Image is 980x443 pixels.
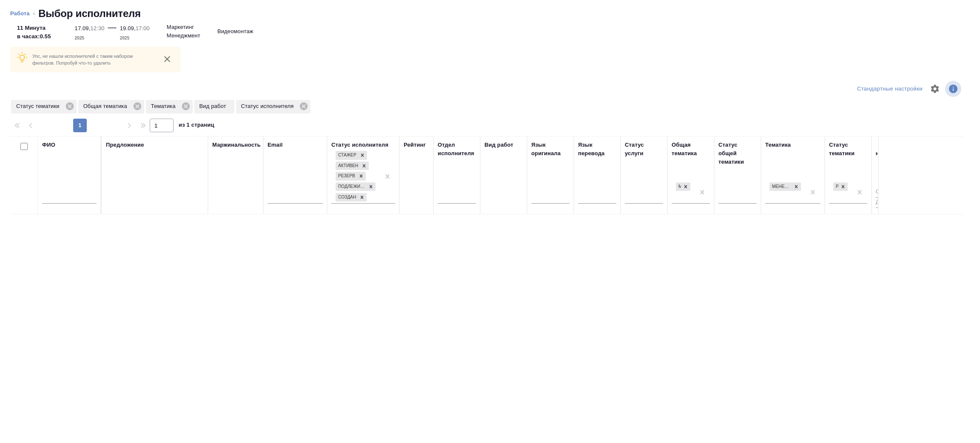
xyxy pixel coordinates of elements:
p: 17:00 [136,25,150,31]
a: Работа [10,10,30,17]
input: До [876,197,897,208]
p: Статус исполнителя [241,102,297,111]
div: Кол-во начисл. [876,141,897,158]
div: Маркетинг [675,182,691,192]
div: Предложение [106,141,144,149]
div: Стажер, Активен, Резерв, Подлежит внедрению, Создан [335,182,376,192]
p: 12:30 [90,25,104,31]
div: Общая тематика [78,100,144,114]
div: Статус исполнителя [331,141,388,149]
input: От [876,187,897,198]
div: Email [268,141,282,149]
div: Стажер [336,151,358,160]
p: Маркетинг [167,23,194,31]
div: Вид работ [484,141,513,149]
p: Общая тематика [83,102,130,111]
span: Настроить таблицу [925,79,945,99]
div: ФИО [42,141,55,149]
li: ‹ [33,9,35,18]
div: Тематика [765,141,791,149]
span: из 1 страниц [179,120,214,132]
div: Статус общей тематики [718,141,757,166]
div: Менеджмент [769,182,792,191]
p: Вид работ [199,102,229,111]
div: Подлежит внедрению [336,182,366,191]
div: Стажер, Активен, Резерв, Подлежит внедрению, Создан [335,171,367,182]
p: Тематика [151,102,179,111]
div: Рекомендован [833,182,838,191]
div: Менеджмент [769,182,802,192]
div: Отдел исполнителя [438,141,476,158]
div: Общая тематика [672,141,710,158]
p: 19.09, [120,25,136,31]
p: Видеомонтаж [217,27,253,36]
div: Рекомендован [832,182,849,192]
nav: breadcrumb [10,7,970,20]
div: Статус тематики [829,141,867,158]
div: Статус услуги [625,141,663,158]
p: 11 Минута [17,24,51,32]
p: Упс, не нашли исполнителей с таким набором фильтров. Попробуй что-то удалить [32,53,154,66]
div: Статус исполнителя [236,100,311,114]
div: Стажер, Активен, Резерв, Подлежит внедрению, Создан [335,192,367,203]
div: Статус тематики [11,100,77,114]
div: Стажер, Активен, Резерв, Подлежит внедрению, Создан [335,150,368,161]
div: Стажер, Активен, Резерв, Подлежит внедрению, Создан [335,161,370,171]
div: — [108,20,117,43]
div: Активен [336,162,359,170]
div: Тематика [146,100,193,114]
p: 17.09, [75,25,91,31]
button: close [161,53,174,65]
div: Язык перевода [578,141,616,158]
div: Маржинальность [212,141,261,149]
h2: Выбор исполнителя [38,7,141,20]
div: Создан [336,193,357,202]
div: Рейтинг [404,141,426,149]
span: Посмотреть информацию [945,81,963,97]
div: Маркетинг [676,182,681,191]
div: Язык оригинала [531,141,570,158]
div: Резерв [336,172,356,181]
p: Статус тематики [16,102,63,111]
div: split button [855,82,925,96]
